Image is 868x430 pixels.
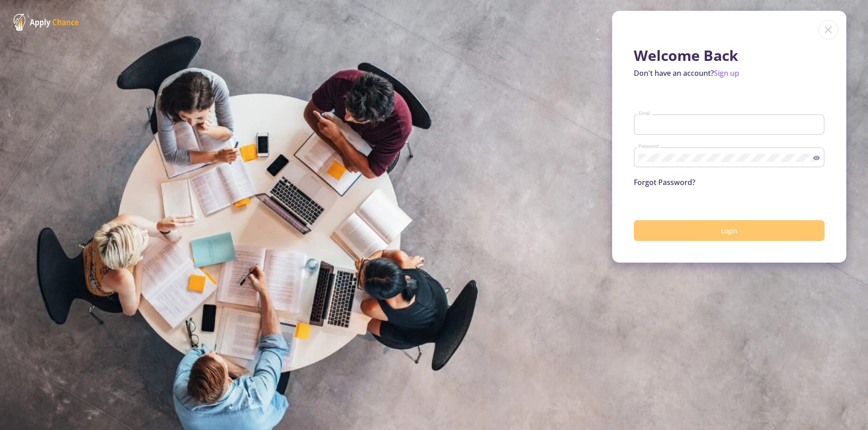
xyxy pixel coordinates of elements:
img: close icon [818,20,838,40]
button: Login [634,220,825,241]
a: Sign up [714,68,739,78]
h1: Welcome Back [634,47,825,64]
a: Forgot Password? [634,177,695,187]
img: ApplyChance Logo [14,14,79,31]
p: Don't have an account? [634,68,825,79]
span: Login [721,227,737,235]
